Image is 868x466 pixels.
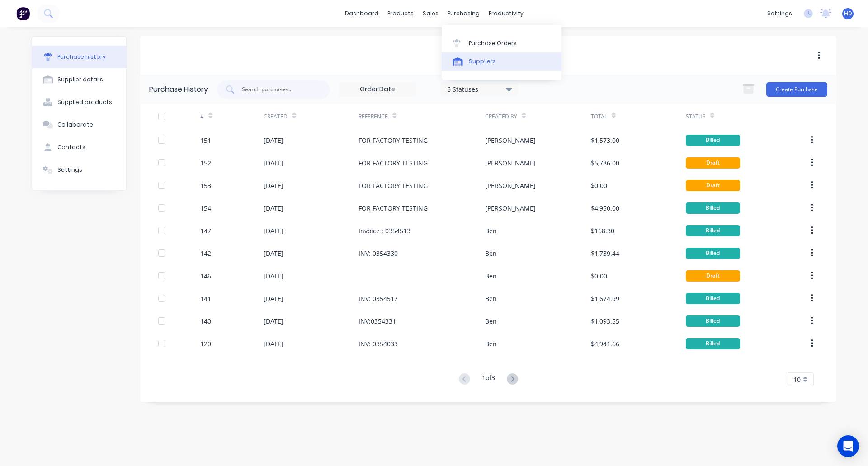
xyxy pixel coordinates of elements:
[418,7,443,20] div: sales
[686,270,740,282] div: Draft
[57,53,106,61] div: Purchase history
[359,249,398,258] div: INV: 0354330
[32,68,126,91] button: Supplier details
[32,159,126,181] button: Settings
[447,84,512,94] div: 6 Statuses
[200,113,204,121] div: #
[482,373,495,386] div: 1 of 3
[32,136,126,159] button: Contacts
[32,91,126,113] button: Supplied products
[200,249,211,258] div: 142
[485,294,497,303] div: Ben
[200,339,211,348] div: 120
[57,166,82,174] div: Settings
[686,293,740,304] div: Billed
[485,316,497,326] div: Ben
[591,226,614,235] div: $168.30
[766,82,827,97] button: Create Purchase
[686,338,740,349] div: Billed
[591,316,619,326] div: $1,093.55
[359,136,428,145] div: FOR FACTORY TESTING
[591,271,607,281] div: $0.00
[686,225,740,236] div: Billed
[264,294,283,303] div: [DATE]
[591,294,619,303] div: $1,674.99
[686,315,740,327] div: Billed
[200,203,211,213] div: 154
[484,7,528,20] div: productivity
[591,113,607,121] div: Total
[359,226,410,235] div: Invoice : 0354513
[485,181,536,190] div: [PERSON_NAME]
[57,121,93,129] div: Collaborate
[264,271,283,281] div: [DATE]
[442,52,561,71] a: Suppliers
[359,316,396,326] div: INV:0354331
[591,158,619,168] div: $5,786.00
[264,113,288,121] div: Created
[57,98,112,106] div: Supplied products
[686,248,740,259] div: Billed
[359,181,428,190] div: FOR FACTORY TESTING
[340,7,383,20] a: dashboard
[264,249,283,258] div: [DATE]
[469,39,517,47] div: Purchase Orders
[591,203,619,213] div: $4,950.00
[793,375,801,384] span: 10
[359,339,398,348] div: INV: 0354033
[485,158,536,168] div: [PERSON_NAME]
[57,75,103,84] div: Supplier details
[686,135,740,146] div: Billed
[264,339,283,348] div: [DATE]
[591,136,619,145] div: $1,573.00
[441,48,536,59] h1: [PERSON_NAME] TEST
[359,113,388,121] div: Reference
[57,143,85,151] div: Contacts
[591,249,619,258] div: $1,739.44
[686,157,740,169] div: Draft
[32,113,126,136] button: Collaborate
[485,113,517,121] div: Created By
[442,34,561,52] a: Purchase Orders
[844,9,852,18] span: HD
[485,271,497,281] div: Ben
[485,226,497,235] div: Ben
[16,7,30,20] img: Factory
[200,316,211,326] div: 140
[359,158,428,168] div: FOR FACTORY TESTING
[485,203,536,213] div: [PERSON_NAME]
[149,84,208,95] div: Purchase History
[359,294,398,303] div: INV: 0354512
[686,202,740,214] div: Billed
[264,158,283,168] div: [DATE]
[837,435,859,457] div: Open Intercom Messenger
[359,203,428,213] div: FOR FACTORY TESTING
[591,181,607,190] div: $0.00
[241,85,316,94] input: Search purchases...
[383,7,418,20] div: products
[200,271,211,281] div: 146
[485,249,497,258] div: Ben
[485,339,497,348] div: Ben
[200,181,211,190] div: 153
[264,226,283,235] div: [DATE]
[32,46,126,68] button: Purchase history
[469,57,496,66] div: Suppliers
[591,339,619,348] div: $4,941.66
[200,158,211,168] div: 152
[200,294,211,303] div: 141
[485,136,536,145] div: [PERSON_NAME]
[264,316,283,326] div: [DATE]
[264,136,283,145] div: [DATE]
[686,113,706,121] div: Status
[686,180,740,191] div: Draft
[200,226,211,235] div: 147
[264,181,283,190] div: [DATE]
[200,136,211,145] div: 151
[340,83,415,96] input: Order Date
[264,203,283,213] div: [DATE]
[443,7,484,20] div: purchasing
[763,7,797,20] div: settings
